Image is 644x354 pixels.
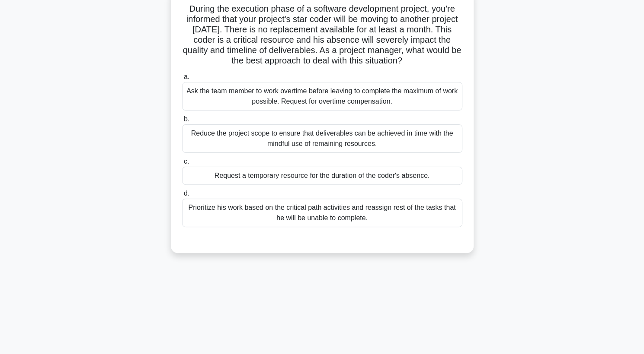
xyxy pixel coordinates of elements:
[182,167,462,185] div: Request a temporary resource for the duration of the coder's absence.
[184,190,189,197] span: d.
[184,158,189,165] span: c.
[182,82,462,111] div: Ask the team member to work overtime before leaving to complete the maximum of work possible. Req...
[184,73,189,80] span: a.
[182,124,462,153] div: Reduce the project scope to ensure that deliverables can be achieved in time with the mindful use...
[184,115,189,123] span: b.
[182,199,462,227] div: Prioritize his work based on the critical path activities and reassign rest of the tasks that he ...
[181,3,463,66] h5: During the execution phase of a software development project, you're informed that your project's...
